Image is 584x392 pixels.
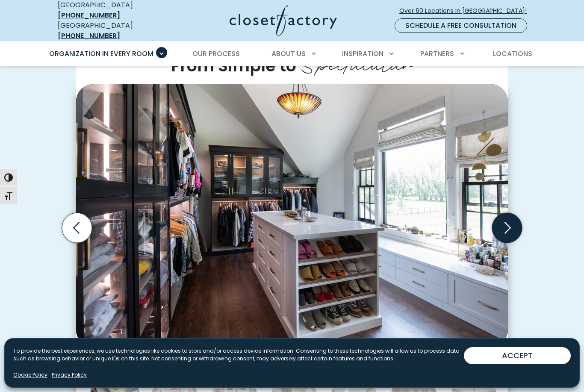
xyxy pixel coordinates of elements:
[58,31,120,41] a: [PHONE_NUMBER]
[58,10,120,20] a: [PHONE_NUMBER]
[52,371,87,379] a: Privacy Policy
[13,347,464,363] p: To provide the best experiences, we use technologies like cookies to store and/or access device i...
[399,3,534,18] a: Over 60 Locations in [GEOGRAPHIC_DATA]!
[395,18,527,33] a: Schedule a Free Consultation
[342,49,383,59] span: Inspiration
[76,84,508,347] img: Stylish walk-in closet with black-framed glass cabinetry, island with shoe shelving
[43,42,541,66] nav: Primary Menu
[230,5,337,36] img: Closet Factory Logo
[420,49,454,59] span: Partners
[13,371,47,379] a: Cookie Policy
[49,49,153,59] span: Organization in Every Room
[271,49,306,59] span: About Us
[58,21,162,41] div: [GEOGRAPHIC_DATA]
[192,49,240,59] span: Our Process
[489,209,525,246] button: Next slide
[464,347,571,364] button: ACCEPT
[399,6,534,15] span: Over 60 Locations in [GEOGRAPHIC_DATA]!
[493,49,532,59] span: Locations
[59,209,95,246] button: Previous slide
